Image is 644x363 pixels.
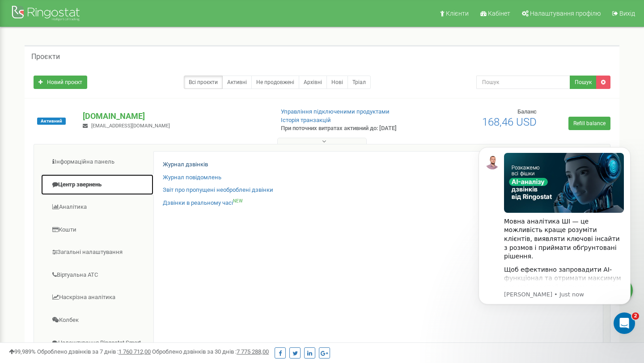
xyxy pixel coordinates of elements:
a: Управління підключеними продуктами [281,108,390,115]
iframe: Intercom live chat [614,312,635,334]
u: 1 760 712,00 [119,348,151,355]
a: Тріал [347,76,371,89]
span: Оброблено дзвінків за 30 днів : [152,348,269,355]
span: Кабінет [488,10,510,17]
a: Refill balance [568,117,610,130]
span: [EMAIL_ADDRESS][DOMAIN_NAME] [91,123,170,129]
a: Архівні [299,76,327,89]
iframe: Intercom notifications message [465,134,644,339]
a: Не продовжені [251,76,299,89]
a: Нові [326,76,348,89]
button: Пошук [570,76,597,89]
a: Дзвінки в реальному часіNEW [163,199,243,207]
a: Центр звернень [41,174,154,196]
p: [DOMAIN_NAME] [83,110,266,122]
a: Налаштування Ringostat Smart Phone [41,332,154,362]
span: Вихід [619,10,635,17]
a: Колбек [41,309,154,331]
a: Новий проєкт [34,76,87,89]
input: Пошук [476,76,570,89]
a: Всі проєкти [184,76,223,89]
a: Віртуальна АТС [41,264,154,286]
a: Журнал дзвінків [163,160,208,169]
a: Історія транзакцій [281,117,331,123]
span: 99,989% [9,348,36,355]
h5: Проєкти [31,53,60,61]
a: Звіт про пропущені необроблені дзвінки [163,186,273,194]
a: Наскрізна аналітика [41,287,154,308]
p: При поточних витратах активний до: [DATE] [281,124,415,133]
img: Ringostat Logo [11,4,83,25]
a: Загальні налаштування [41,241,154,263]
span: Оброблено дзвінків за 7 днів : [37,348,151,355]
span: 168,46 USD [482,116,537,128]
sup: NEW [233,198,243,203]
span: 2 [632,312,639,320]
span: Баланс [517,108,537,115]
a: Інформаційна панель [41,151,154,173]
a: Аналiтика [41,196,154,218]
u: 7 775 288,00 [237,348,269,355]
span: Активний [37,118,66,125]
span: Налаштування профілю [530,10,601,17]
a: Активні [222,76,252,89]
a: Кошти [41,219,154,241]
span: Клієнти [446,10,469,17]
a: Журнал повідомлень [163,173,221,182]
